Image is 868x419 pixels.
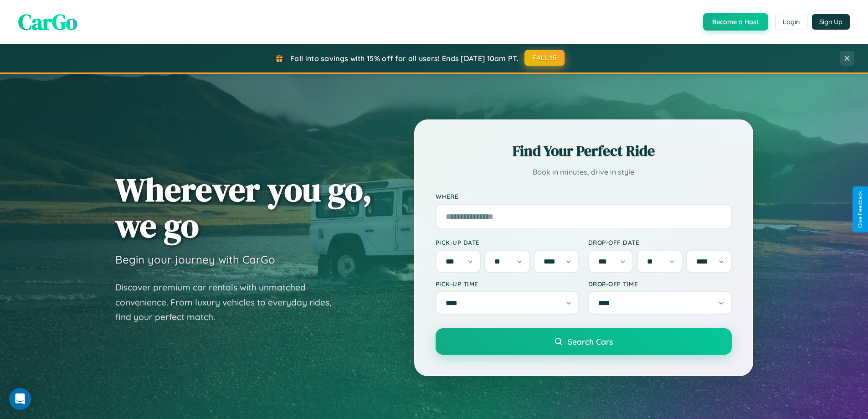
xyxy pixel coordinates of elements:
label: Pick-up Date [436,238,579,246]
span: Search Cars [568,336,613,347]
button: Login [775,14,807,30]
label: Drop-off Time [588,280,732,288]
span: CarGo [18,7,77,37]
h3: Begin your journey with CarGo [115,253,275,266]
label: Pick-up Time [436,280,579,288]
button: Sign Up [812,14,850,30]
span: Fall into savings with 15% off for all users! Ends [DATE] 10am PT. [290,54,519,63]
button: Search Cars [436,328,732,355]
button: Become a Host [703,13,768,31]
p: Book in minutes, drive in style [436,166,732,179]
h1: Wherever you go, we go [115,171,372,243]
label: Drop-off Date [588,238,732,246]
h2: Find Your Perfect Ride [436,141,732,161]
p: Discover premium car rentals with unmatched convenience. From luxury vehicles to everyday rides, ... [115,280,343,325]
div: Open Intercom Messenger [9,388,31,410]
div: Give Feedback [857,191,863,228]
button: FALL15 [524,50,565,66]
label: Where [436,192,732,200]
